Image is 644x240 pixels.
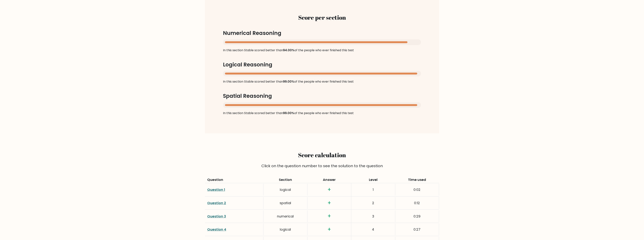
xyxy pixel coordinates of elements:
[263,223,307,235] div: logical
[207,163,437,169] div: Click on the question number to see the solution to the question
[223,30,421,36] h3: Numerical Reasoning
[223,93,421,99] h3: Spatial Reasoning
[207,151,437,159] h2: Score calculation
[307,177,351,182] div: Answer
[283,111,294,115] span: 99.00%
[310,200,349,206] h3: +
[310,213,349,219] h3: +
[395,223,439,235] div: 0:27
[395,197,439,209] div: 0:12
[263,210,307,222] div: numerical
[205,177,263,182] div: Question
[223,62,421,68] h3: Logical Reasoning
[395,210,439,222] div: 0:29
[351,223,395,235] div: 4
[351,210,395,222] div: 3
[263,184,307,196] div: logical
[207,214,226,219] a: Question 3
[207,187,225,192] a: Question 1
[283,79,294,84] span: 99.00%
[207,227,226,232] a: Question 4
[351,177,395,182] div: Level
[214,5,430,124] div: In this section Stable scored better than of the people who ever finished this test In this secti...
[395,184,439,196] div: 0:02
[351,197,395,209] div: 2
[207,201,226,205] a: Question 2
[223,14,421,21] h2: Score per section
[263,197,307,209] div: spatial
[310,226,349,233] h3: +
[263,177,307,182] div: Section
[351,184,395,196] div: 1
[283,48,294,52] span: 94.00%
[395,177,439,182] div: Time used
[310,187,349,193] h3: +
